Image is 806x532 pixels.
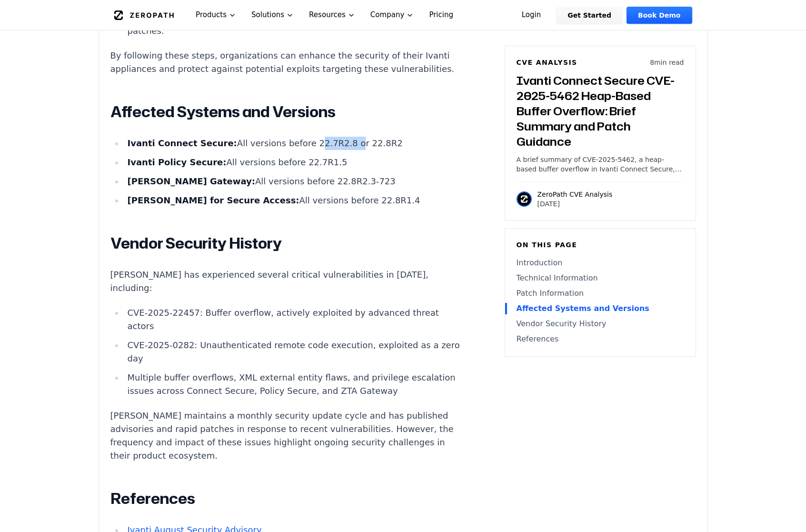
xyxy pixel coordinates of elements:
a: Login [510,7,553,24]
a: Technical Information [517,272,684,284]
strong: [PERSON_NAME] Gateway: [127,176,255,186]
p: By following these steps, organizations can enhance the security of their Ivanti appliances and p... [110,49,465,76]
h2: Vendor Security History [110,234,465,253]
img: ZeroPath CVE Analysis [517,191,532,207]
h6: CVE Analysis [517,58,577,67]
strong: [PERSON_NAME] for Secure Access: [127,195,299,205]
p: [PERSON_NAME] maintains a monthly security update cycle and has published advisories and rapid pa... [110,409,465,462]
a: Introduction [517,257,684,269]
p: ZeroPath CVE Analysis [537,190,613,199]
li: All versions before 22.7R2.8 or 22.8R2 [124,137,465,150]
a: Affected Systems and Versions [517,303,684,314]
a: References [517,333,684,345]
strong: Ivanti Connect Secure: [127,138,237,148]
p: A brief summary of CVE-2025-5462, a heap-based buffer overflow in Ivanti Connect Secure, Policy S... [517,155,684,174]
li: All versions before 22.7R1.5 [124,156,465,169]
li: All versions before 22.8R1.4 [124,194,465,207]
a: Vendor Security History [517,318,684,330]
li: Multiple buffer overflows, XML external entity flaws, and privilege escalation issues across Conn... [124,371,465,398]
a: Book Demo [627,7,692,24]
p: 8 min read [650,58,684,67]
h3: Ivanti Connect Secure CVE-2025-5462 Heap-Based Buffer Overflow: Brief Summary and Patch Guidance [517,73,684,149]
p: [PERSON_NAME] has experienced several critical vulnerabilities in [DATE], including: [110,268,465,295]
h6: On this page [517,240,684,250]
strong: Ivanti Policy Secure: [127,157,226,167]
p: [DATE] [537,199,613,209]
a: Get Started [556,7,623,24]
li: CVE-2025-0282: Unauthenticated remote code execution, exploited as a zero day [124,339,465,365]
h2: Affected Systems and Versions [110,102,465,121]
a: Patch Information [517,288,684,299]
h2: References [110,489,465,508]
li: All versions before 22.8R2.3-723 [124,175,465,188]
li: CVE-2025-22457: Buffer overflow, actively exploited by advanced threat actors [124,306,465,333]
